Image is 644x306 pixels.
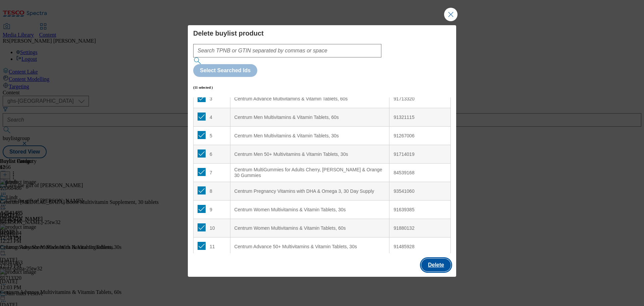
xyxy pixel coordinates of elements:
div: 91267006 [393,133,446,139]
h4: Delete buylist product [193,29,451,37]
div: 5 [198,131,226,141]
div: Centrum Pregnancy Vitamins with DHA & Omega 3, 30 Day Supply [234,188,385,194]
div: 91880132 [393,225,446,231]
div: 91321115 [393,115,446,121]
div: 91485928 [393,244,446,250]
div: Centrum MultiGummies for Adults Cherry, [PERSON_NAME] & Orange 30 Gummies [234,167,385,179]
div: 91714019 [393,151,446,158]
div: 8 [198,186,226,196]
button: Close Modal [444,8,458,21]
div: 93541060 [393,188,446,194]
div: 84539168 [393,170,446,176]
button: Delete [421,259,451,271]
div: Modal [188,25,456,277]
div: 6 [198,149,226,159]
div: 4 [198,113,226,122]
div: 7 [198,168,226,178]
div: Centrum Men 50+ Multivitamins & Vitamin Tablets, 30s [234,151,385,158]
div: 11 [198,242,226,252]
h6: (11 selected ) [193,85,213,89]
div: Centrum Advance Multivitamins & Vitamin Tablets, 60s [234,96,385,102]
div: Centrum Men Multivitamins & Vitamin Tablets, 30s [234,133,385,139]
div: Centrum Men Multivitamins & Vitamin Tablets, 60s [234,115,385,121]
div: 91639385 [393,207,446,213]
div: 91713320 [393,96,446,102]
div: Centrum Women Multivitamins & Vitamin Tablets, 30s [234,207,385,213]
div: Centrum Advance 50+ Multivitamins & Vitamin Tablets, 30s [234,244,385,250]
button: Select Searched Ids [193,64,257,77]
div: Centrum Women Multivitamins & Vitamin Tablets, 60s [234,225,385,231]
input: Search TPNB or GTIN separated by commas or space [193,44,381,57]
div: 9 [198,205,226,215]
div: 10 [198,223,226,233]
div: 3 [198,94,226,104]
